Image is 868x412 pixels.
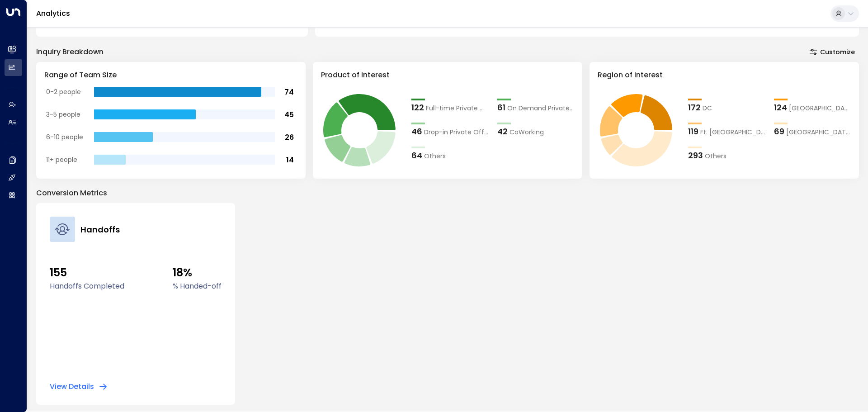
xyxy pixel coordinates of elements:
[411,101,424,114] div: 122
[411,149,422,161] div: 64
[786,128,851,137] span: Chicago
[789,104,851,113] span: Los Angeles
[50,281,124,292] label: Handoffs Completed
[36,47,104,57] div: Inquiry Breakdown
[509,128,544,137] span: CoWorking
[424,152,446,161] span: Others
[411,149,488,161] div: 64Others
[80,223,120,236] h4: Handoffs
[497,101,505,114] div: 61
[497,125,574,137] div: 42CoWorking
[774,125,784,137] div: 69
[50,382,108,391] button: View Details
[46,155,77,164] tspan: 11+ people
[321,70,574,81] h3: Product of Interest
[705,152,726,161] span: Others
[497,125,508,137] div: 42
[173,265,222,281] span: 18%
[50,265,124,281] span: 155
[36,188,859,199] p: Conversion Metrics
[285,132,294,142] tspan: 26
[497,101,574,114] div: 61On Demand Private Office
[688,125,698,137] div: 119
[46,87,81,96] tspan: 0-2 people
[805,46,859,58] button: Customize
[36,8,70,19] a: Analytics
[700,128,765,137] span: Ft. Lauderdale
[284,109,294,120] tspan: 45
[426,104,488,113] span: Full-time Private Office
[286,155,294,165] tspan: 14
[411,125,488,137] div: 46Drop-in Private Office
[44,70,297,81] h3: Range of Team Size
[688,101,701,114] div: 172
[703,104,712,113] span: DC
[688,101,765,114] div: 172DC
[688,149,703,161] div: 293
[774,101,851,114] div: 124Los Angeles
[774,125,851,137] div: 69Chicago
[46,133,83,142] tspan: 6-10 people
[774,101,787,114] div: 124
[411,101,488,114] div: 122Full-time Private Office
[598,70,851,81] h3: Region of Interest
[688,125,765,137] div: 119Ft. Lauderdale
[688,149,765,161] div: 293Others
[173,281,222,292] label: % Handed-off
[507,104,574,113] span: On Demand Private Office
[411,125,422,137] div: 46
[284,87,294,97] tspan: 74
[424,128,488,137] span: Drop-in Private Office
[46,110,80,119] tspan: 3-5 people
